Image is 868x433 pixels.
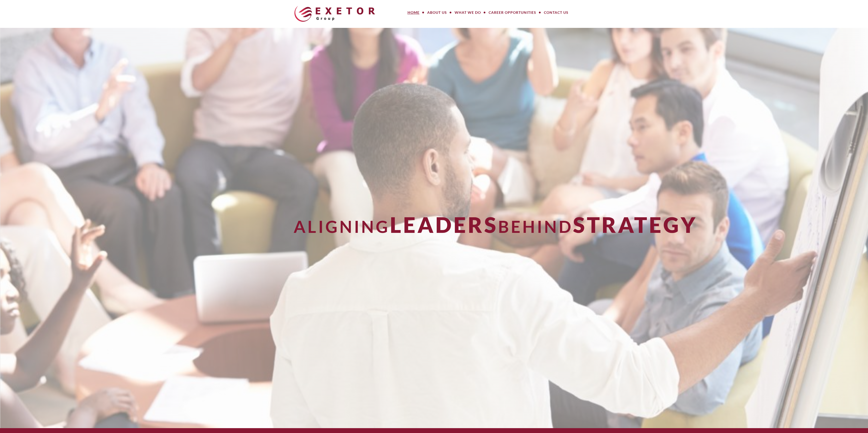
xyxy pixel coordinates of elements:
[451,7,485,18] a: What We Do
[540,7,572,18] a: Contact Us
[404,7,423,18] a: Home
[573,212,697,237] span: Strategy
[485,7,540,18] a: Career Opportunities
[294,213,697,237] div: Aligning Behind
[390,212,498,237] span: Leaders
[294,6,375,22] img: The Exetor Group
[423,7,451,18] a: About Us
